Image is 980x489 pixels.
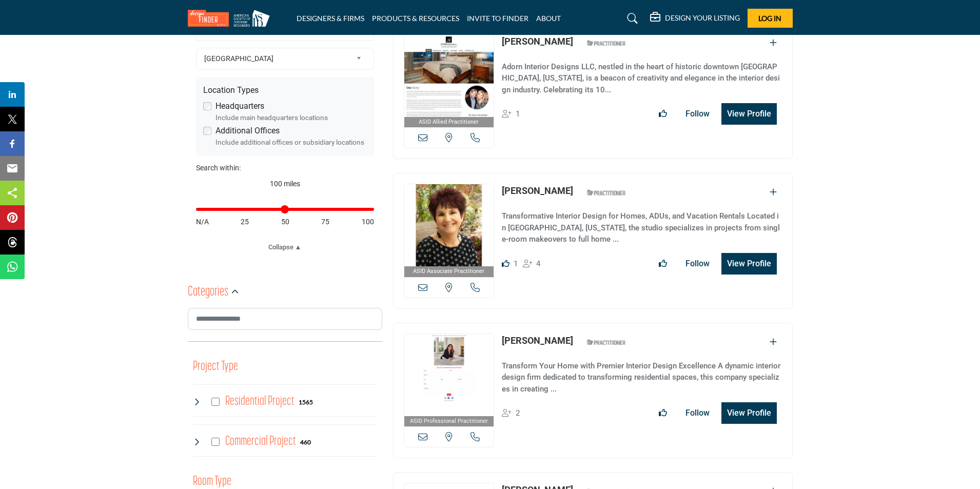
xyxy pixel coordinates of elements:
p: Adorn Interior Designs LLC, nestled in the heart of historic downtown [GEOGRAPHIC_DATA], [US_STAT... [502,61,781,96]
button: Like listing [652,403,674,423]
div: Followers [523,258,541,270]
a: Add To List [770,38,777,48]
button: Follow [679,253,716,274]
a: ABOUT [536,14,561,23]
button: Project Type [193,357,238,377]
label: Additional Offices [215,125,280,137]
a: ASID Allied Practitioner [404,35,494,128]
img: Mary Davis [404,35,494,117]
h4: Commercial Project: Involve the design, construction, or renovation of spaces used for business p... [225,433,296,451]
a: Add To List [770,187,777,197]
div: Include main headquarters locations [215,112,367,123]
div: Followers [502,108,520,120]
p: Mary Davis [502,34,573,48]
a: [PERSON_NAME] [502,335,573,346]
label: Headquarters [215,100,264,112]
a: [PERSON_NAME] [502,36,573,47]
span: Log In [758,14,781,23]
h5: DESIGN YOUR LISTING [665,13,740,23]
a: PRODUCTS & RESOURCES [372,14,459,23]
a: INVITE TO FINDER [467,14,528,23]
a: ASID Associate Practitioner [404,184,494,277]
b: 1565 [299,399,313,406]
span: 100 miles [270,180,300,188]
span: ASID Associate Practitioner [413,267,484,276]
span: 1 [514,259,518,268]
button: Like listing [652,253,674,274]
div: DESIGN YOUR LISTING [650,12,740,25]
button: View Profile [721,103,777,125]
p: Transform Your Home with Premier Interior Design Excellence A dynamic interior design firm dedica... [502,360,781,395]
input: Search Category [188,308,382,330]
b: 460 [300,439,311,446]
div: 460 Results For Commercial Project [300,437,311,446]
a: Collapse ▲ [196,242,374,252]
i: Like [502,260,509,267]
span: 50 [281,217,289,227]
span: 1 [516,109,520,119]
a: Transformative Interior Design for Homes, ADUs, and Vacation Rentals Located in [GEOGRAPHIC_DATA]... [502,204,781,245]
div: 1565 Results For Residential Project [299,397,313,406]
button: Follow [679,403,716,423]
span: 75 [321,217,329,227]
a: DESIGNERS & FIRMS [297,14,364,23]
span: 2 [516,408,520,418]
div: Location Types [203,84,367,96]
p: Transformative Interior Design for Homes, ADUs, and Vacation Rentals Located in [GEOGRAPHIC_DATA]... [502,210,781,245]
button: Log In [748,9,793,28]
p: Valarie Mina [502,334,573,347]
a: Add To List [770,337,777,347]
img: ASID Qualified Practitioners Badge Icon [583,336,629,349]
span: ASID Allied Practitioner [419,118,479,127]
input: Select Residential Project checkbox [211,398,220,406]
input: Select Commercial Project checkbox [211,438,220,446]
span: [GEOGRAPHIC_DATA] [204,52,352,65]
img: Valarie Mina [404,334,494,416]
h4: Residential Project: Types of projects range from simple residential renovations to highly comple... [225,393,295,410]
a: [PERSON_NAME] [502,185,573,196]
img: ASID Qualified Practitioners Badge Icon [583,186,629,199]
button: Follow [679,104,716,124]
span: N/A [196,217,209,227]
span: 25 [241,217,249,227]
div: Include additional offices or subsidiary locations [215,137,367,147]
img: Karen Steinberg [404,184,494,266]
span: ASID Professional Practitioner [410,417,488,426]
a: Adorn Interior Designs LLC, nestled in the heart of historic downtown [GEOGRAPHIC_DATA], [US_STAT... [502,55,781,96]
button: View Profile [721,253,777,275]
div: Followers [502,407,520,419]
p: Karen Steinberg [502,184,573,198]
a: Search [617,10,644,27]
h2: Categories [188,283,228,302]
a: Transform Your Home with Premier Interior Design Excellence A dynamic interior design firm dedica... [502,354,781,395]
span: 100 [362,217,374,227]
a: ASID Professional Practitioner [404,334,494,427]
span: 4 [536,259,540,268]
div: Search within: [196,163,374,173]
button: Like listing [652,104,674,124]
img: Site Logo [188,10,275,27]
button: View Profile [721,402,777,424]
img: ASID Qualified Practitioners Badge Icon [583,37,629,50]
